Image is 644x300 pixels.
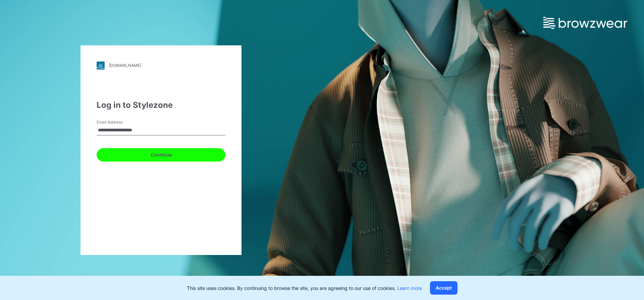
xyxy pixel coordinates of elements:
[97,119,144,125] label: Email Address
[187,285,422,292] p: This site uses cookies. By continuing to browse the site, you are agreeing to our use of cookies.
[397,285,422,291] a: Learn more
[97,61,225,70] a: [DOMAIN_NAME]
[97,61,105,70] img: stylezone-logo.562084cfcfab977791bfbf7441f1a819.svg
[430,281,458,295] button: Accept
[97,99,225,111] div: Log in to Stylezone
[97,148,225,162] button: Continue
[109,63,141,68] div: [DOMAIN_NAME]
[543,17,627,29] img: browzwear-logo.e42bd6dac1945053ebaf764b6aa21510.svg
